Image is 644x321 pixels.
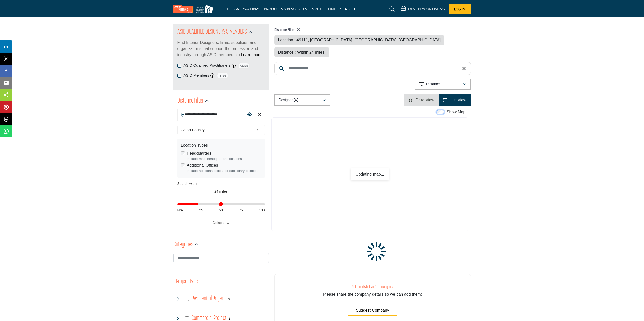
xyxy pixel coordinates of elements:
button: Suggest Company [348,305,397,316]
a: DESIGNERS & FIRMS [227,7,260,11]
label: Headquarters [187,150,211,156]
h3: Not found what you're looking for? [285,284,461,290]
input: Search Location [178,110,246,119]
span: 188 [217,72,228,79]
span: Please share the company details so we can add them: [323,292,422,297]
div: Search within: [177,181,265,186]
a: Learn more [241,53,262,57]
div: DESIGN YOUR LISTING [401,6,445,12]
div: 1 Results For Commercial Project [229,316,230,321]
b: 1 [229,317,230,320]
input: ASID Qualified Practitioners checkbox [177,64,181,68]
span: 25 [199,208,203,213]
div: 0 Results For Residential Project [228,297,230,301]
li: Card View [404,94,439,106]
div: Clear search location [256,109,263,120]
span: Distance : Within 24 miles. [278,50,326,54]
span: Location : 49111, [GEOGRAPHIC_DATA], [GEOGRAPHIC_DATA], [GEOGRAPHIC_DATA] [278,38,441,42]
input: Search Keyword [274,62,471,75]
input: Search Category [173,253,269,263]
p: Designer (4) [279,97,298,103]
span: Card View [416,98,434,102]
a: Collapse ▲ [177,220,265,225]
span: Suggest Company [356,308,389,312]
label: Show Map [447,109,466,115]
label: ASID Qualified Practitioners [184,63,231,68]
span: Log In [454,7,465,11]
span: 75 [239,208,243,213]
span: 50 [219,208,223,213]
h4: Distance Filter [274,28,471,33]
p: Distance [426,82,440,87]
div: Location Types [181,142,261,149]
span: 100 [259,208,265,213]
a: ABOUT [345,7,357,11]
li: List View [439,94,471,106]
div: Include main headquarters locations [187,156,261,161]
button: Log In [449,4,471,14]
a: INVITE TO FINDER [311,7,341,11]
h2: ASID QUALIFIED DESIGNERS & MEMBERS [177,28,247,37]
span: Select Country [181,127,254,133]
h5: DESIGN YOUR LISTING [408,7,445,11]
span: N/A [177,208,183,213]
input: Select Residential Project checkbox [185,297,189,301]
input: ASID Members checkbox [177,74,181,78]
h2: Distance Filter [177,96,204,106]
label: ASID Members [184,72,209,78]
a: View Card [409,98,434,102]
div: Include additional offices or subsidiary locations [187,168,261,174]
a: PRODUCTS & RESOURCES [264,7,307,11]
input: Select Commercial Project checkbox [185,316,189,320]
button: Distance [415,79,471,90]
label: Additional Offices [187,162,218,168]
a: Search [385,5,398,13]
button: Designer (4) [274,94,330,106]
h4: Residential Project: Types of projects range from simple residential renovations to highly comple... [192,294,226,303]
img: Site Logo [173,5,216,13]
div: Choose your current location [246,109,253,120]
button: Project Type [176,277,198,286]
a: View List [443,98,466,102]
span: 24 miles [214,189,228,193]
p: Find Interior Designers, firms, suppliers, and organizations that support the profession and indu... [177,40,265,58]
span: List View [450,98,466,102]
span: 5469 [238,63,250,69]
b: 0 [228,297,230,301]
h2: Categories [173,240,193,250]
